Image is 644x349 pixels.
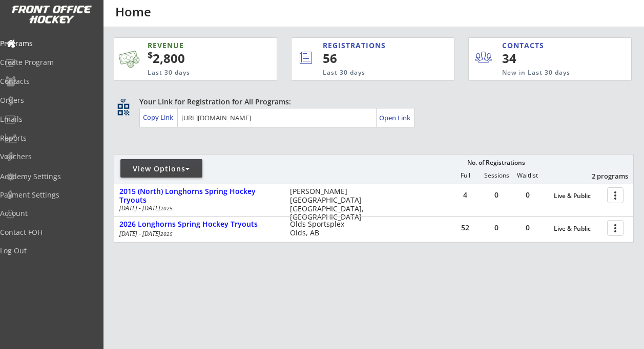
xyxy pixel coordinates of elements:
div: 2026 Longhorns Spring Hockey Tryouts [119,220,279,229]
div: 2 programs [575,171,628,181]
div: Last 30 days [148,69,233,77]
button: more_vert [607,220,624,236]
div: View Options [120,164,202,174]
div: Last 30 days [323,69,412,77]
div: Full [450,172,481,179]
div: 2015 (North) Longhorns Spring Hockey Tryouts [119,187,279,205]
div: Open Link [379,114,411,122]
div: [PERSON_NAME][GEOGRAPHIC_DATA] [GEOGRAPHIC_DATA], [GEOGRAPHIC_DATA] [290,187,370,222]
div: Your Link for Registration for All Programs: [139,97,602,107]
div: 2,800 [148,50,244,67]
div: 0 [481,191,512,199]
div: Olds Sportsplex Olds, AB [290,220,370,237]
div: Live & Public [554,225,602,232]
div: [DATE] - [DATE] [119,231,276,237]
div: Live & Public [554,192,602,200]
div: 0 [512,191,543,199]
div: 0 [481,224,512,231]
div: 52 [450,224,481,231]
div: No. of Registrations [464,159,528,166]
div: Waitlist [512,172,543,179]
div: 0 [512,224,543,231]
div: 4 [450,191,481,199]
div: New in Last 30 days [502,69,584,77]
sup: $ [148,49,153,61]
div: qr [117,97,129,103]
em: 2025 [160,230,173,237]
div: Sessions [481,172,512,179]
div: [DATE] - [DATE] [119,205,276,211]
div: CONTACTS [502,40,549,51]
button: more_vert [607,187,624,203]
div: 56 [323,50,420,67]
div: REGISTRATIONS [323,40,411,51]
div: Copy Link [143,113,175,122]
a: Open Link [379,111,411,125]
button: qr_code [116,102,131,117]
div: 34 [502,50,565,67]
em: 2025 [160,205,173,212]
div: REVENUE [148,40,233,51]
